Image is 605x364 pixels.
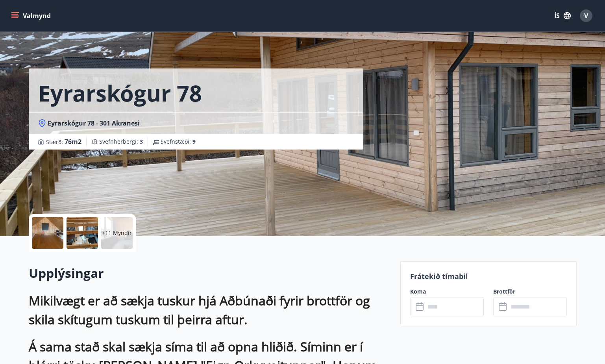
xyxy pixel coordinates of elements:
[493,288,567,296] label: Brottför
[46,137,81,146] span: Stærð :
[38,78,202,108] h1: Eyrarskógur 78
[48,119,140,127] span: Eyrarskógur 78 - 301 Akranesi
[584,11,588,20] span: V
[410,288,484,296] label: Koma
[550,9,575,23] button: ÍS
[65,137,81,146] span: 76 m2
[577,6,596,25] button: V
[29,264,391,282] h2: Upplýsingar
[410,271,567,281] p: Frátekið tímabil
[192,138,196,145] span: 9
[140,138,143,145] span: 3
[99,138,143,146] span: Svefnherbergi :
[161,138,196,146] span: Svefnstæði :
[102,229,132,237] p: +11 Myndir
[29,291,391,329] h1: Mikilvægt er að sækja tuskur hjá Aðbúnaði fyrir brottför og skila skítugum tuskum til þeirra aftur.
[9,9,54,23] button: menu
